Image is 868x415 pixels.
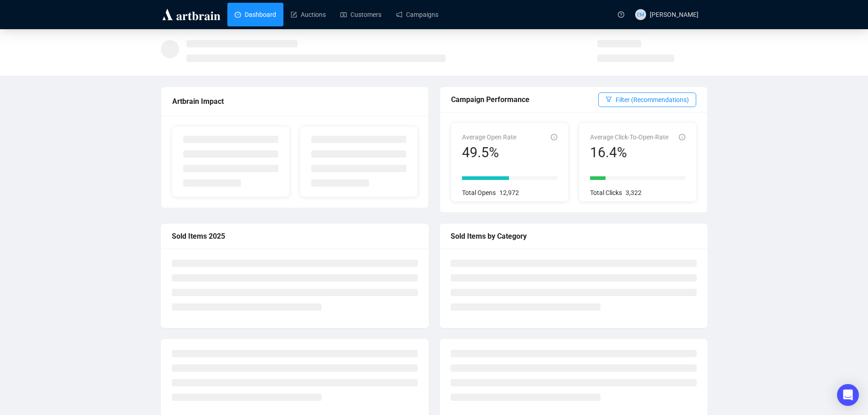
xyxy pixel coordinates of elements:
span: [PERSON_NAME] [650,11,699,18]
span: Total Opens [462,189,496,196]
a: Campaigns [396,3,438,26]
img: logo [161,7,222,22]
div: 49.5% [462,144,516,161]
div: Sold Items 2025 [172,231,418,242]
div: Sold Items by Category [451,231,697,242]
span: Total Clicks [590,189,622,196]
span: filter [606,96,612,102]
div: Campaign Performance [451,94,598,105]
div: 16.4% [590,144,668,161]
button: Filter (Recommendations) [598,92,696,107]
span: question-circle [618,11,624,18]
span: 12,972 [499,189,519,196]
a: Customers [340,3,381,26]
span: Average Click-To-Open-Rate [590,133,668,141]
span: info-circle [679,134,685,140]
span: 3,322 [626,189,642,196]
span: Average Open Rate [462,133,516,141]
div: Open Intercom Messenger [837,384,859,406]
a: Dashboard [235,3,276,26]
span: Filter (Recommendations) [616,95,689,105]
div: Artbrain Impact [172,96,417,107]
span: info-circle [551,134,557,140]
a: Auctions [291,3,326,26]
span: EM [637,10,644,19]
